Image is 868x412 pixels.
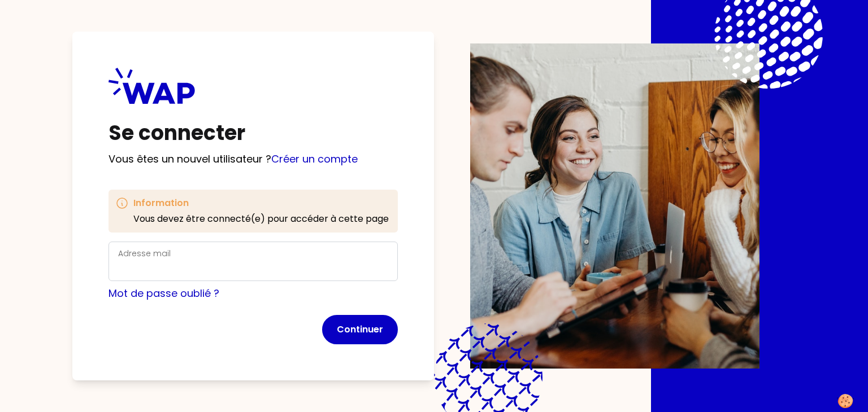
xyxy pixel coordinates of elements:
p: Vous devez être connecté(e) pour accéder à cette page [133,212,389,226]
p: Vous êtes un nouvel utilisateur ? [108,151,398,167]
button: Continuer [322,315,398,344]
h1: Se connecter [108,122,398,144]
img: Description [470,43,759,369]
label: Adresse mail [118,248,171,259]
h3: Information [133,196,389,210]
a: Créer un compte [271,152,358,166]
a: Mot de passe oublié ? [108,286,219,300]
